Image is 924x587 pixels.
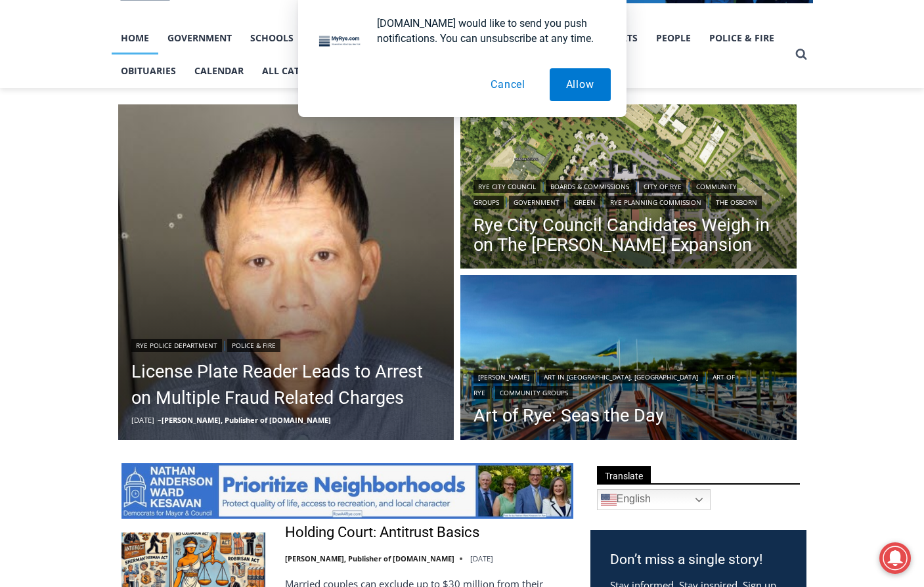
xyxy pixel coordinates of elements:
[473,368,783,399] div: | | |
[366,16,611,46] div: [DOMAIN_NAME] would like to send you push notifications. You can unsubscribe at any time.
[597,489,711,510] a: English
[473,177,783,209] div: | | | | | | |
[118,104,454,441] a: Read More License Plate Reader Leads to Arrest on Multiple Fraud Related Charges
[601,492,617,508] img: en
[460,275,797,443] a: Read More Art of Rye: Seas the Day
[495,386,573,399] a: Community Groups
[131,336,441,352] div: |
[131,339,222,352] a: Rye Police Department
[569,196,600,209] a: Green
[332,1,621,127] div: "The first chef I interviewed talked about coming to [GEOGRAPHIC_DATA] from [GEOGRAPHIC_DATA] in ...
[285,523,479,542] a: Holding Court: Antitrust Basics
[610,550,787,571] h3: Don’t miss a single story!
[711,196,762,209] a: The Osborn
[316,127,636,163] a: Intern @ [DOMAIN_NAME]
[314,16,366,68] img: notification icon
[162,415,331,425] a: [PERSON_NAME], Publisher of [DOMAIN_NAME]
[473,215,783,255] a: Rye City Council Candidates Weigh in on The [PERSON_NAME] Expansion
[509,196,564,209] a: Government
[158,415,162,425] span: –
[605,196,706,209] a: Rye Planning Commission
[539,370,703,383] a: Art in [GEOGRAPHIC_DATA], [GEOGRAPHIC_DATA]
[473,406,783,425] a: Art of Rye: Seas the Day
[285,554,454,563] a: [PERSON_NAME], Publisher of [DOMAIN_NAME]
[639,180,686,193] a: City of Rye
[227,339,280,352] a: Police & Fire
[473,370,534,383] a: [PERSON_NAME]
[550,68,611,101] button: Allow
[118,104,454,441] img: (PHOTO: On Monday, October 13, 2025, Rye PD arrested Ming Wu, 60, of Flushing, New York, on multi...
[460,275,797,443] img: [PHOTO: Seas the Day - Shenorock Shore Club Marina, Rye 36” X 48” Oil on canvas, Commissioned & E...
[546,180,634,193] a: Boards & Commissions
[131,359,441,411] a: License Plate Reader Leads to Arrest on Multiple Fraud Related Charges
[473,180,540,193] a: Rye City Council
[597,466,651,484] span: Translate
[131,415,154,425] time: [DATE]
[470,554,493,563] time: [DATE]
[343,131,609,160] span: Intern @ [DOMAIN_NAME]
[474,68,542,101] button: Cancel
